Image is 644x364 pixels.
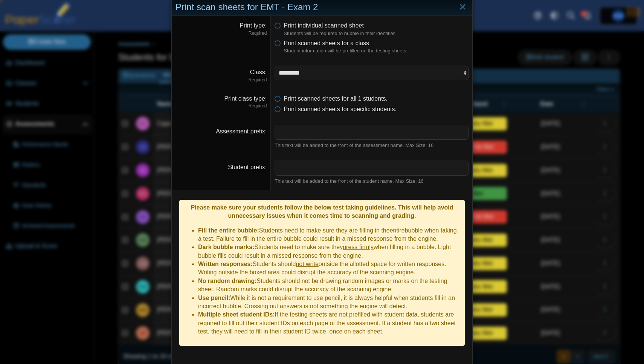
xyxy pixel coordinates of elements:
[198,310,461,336] li: If the testing sheets are not prefilled with student data, students are required to fill out thei...
[198,244,254,250] b: Dark bubble marks:
[216,128,267,135] label: Assessment prefix
[175,103,267,109] dfn: Required
[390,227,405,234] u: entire
[198,260,461,277] li: Students should outside the allotted space for written responses. Writing outside the boxed area ...
[198,294,461,311] li: While it is not a requirement to use pencil, it is always helpful when students fill in an incorr...
[228,164,267,170] label: Student prefix
[250,69,267,75] label: Class
[296,261,318,267] u: not write
[284,47,469,54] dfn: Student information will be prefilled on the testing sheets.
[198,227,259,234] b: Fill the entire bubble:
[457,1,469,14] a: Close
[198,261,253,267] b: Written responses:
[191,204,453,219] b: Please make sure your students follow the below test taking guidelines. This will help avoid unne...
[224,95,267,102] label: Print class type
[175,30,267,37] dfn: Required
[198,277,461,294] li: Students should not be drawing random images or marks on the testing sheet. Random marks could di...
[198,278,257,284] b: No random drawing:
[198,311,275,318] b: Multiple sheet student IDs:
[284,40,369,46] span: Print scanned sheets for a class
[240,22,267,29] label: Print type
[284,22,364,29] span: Print individual scanned sheet
[275,142,469,149] div: This text will be added to the front of the assessment name. Max Size: 16
[275,178,469,185] div: This text will be added to the front of the student name. Max Size: 16
[284,95,388,102] span: Print scanned sheets for all 1 students.
[284,106,397,112] span: Print scanned sheets for specific students.
[198,226,461,243] li: Students need to make sure they are filling in the bubble when taking a test. Failure to fill in ...
[198,243,461,260] li: Students need to make sure they when filling in a bubble. Light bubble fills could result in a mi...
[343,244,374,250] u: press firmly
[284,30,469,37] dfn: Students will be required to bubble in their identifier.
[198,295,230,301] b: Use pencil:
[175,77,267,83] dfn: Required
